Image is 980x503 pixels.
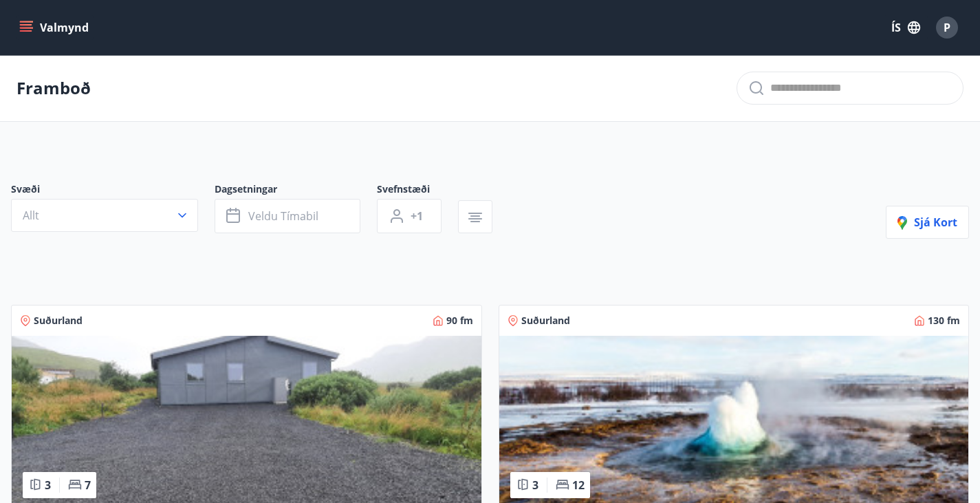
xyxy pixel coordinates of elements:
button: Allt [11,199,198,232]
button: Veldu tímabil [215,199,360,233]
p: Framboð [17,76,91,100]
span: Sjá kort [897,215,957,230]
span: 3 [45,478,51,493]
span: Allt [23,208,39,223]
span: 3 [532,478,538,493]
button: P [930,11,963,44]
span: Dagsetningar [215,182,377,199]
span: Veldu tímabil [248,208,318,224]
span: Suðurland [34,314,83,328]
span: Svæði [11,182,215,199]
span: Suðurland [521,314,570,328]
span: 7 [85,478,91,493]
button: +1 [377,199,442,233]
span: 130 fm [928,314,960,328]
button: menu [17,15,94,40]
span: P [944,20,950,35]
span: +1 [411,208,423,224]
button: Sjá kort [886,206,969,239]
span: Svefnstæði [377,182,458,199]
button: ÍS [884,15,928,40]
span: 90 fm [446,314,473,328]
span: 12 [572,478,585,493]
